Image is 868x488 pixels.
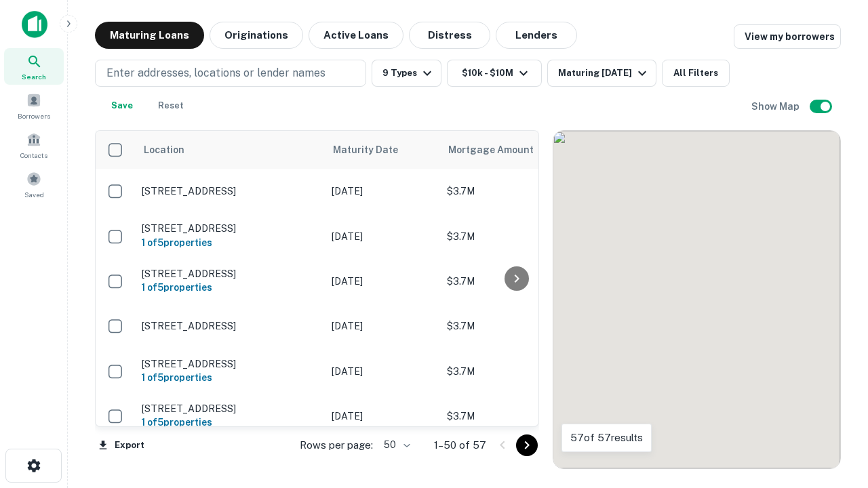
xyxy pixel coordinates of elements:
[378,435,412,455] div: 50
[95,22,204,49] button: Maturing Loans
[142,185,318,197] p: [STREET_ADDRESS]
[447,409,583,424] p: $3.7M
[496,22,577,49] button: Lenders
[447,364,583,379] p: $3.7M
[332,229,433,244] p: [DATE]
[20,150,47,161] span: Contacts
[447,274,583,289] p: $3.7M
[570,430,643,446] p: 57 of 57 results
[447,319,583,333] p: $3.7M
[447,60,542,87] button: $10k - $10M
[142,268,318,280] p: [STREET_ADDRESS]
[4,48,64,85] a: Search
[149,92,193,119] button: Reset
[662,60,730,87] button: All Filters
[142,320,318,332] p: [STREET_ADDRESS]
[24,189,44,200] span: Saved
[751,99,802,114] h6: Show Map
[142,235,318,250] h6: 1 of 5 properties
[106,65,325,81] p: Enter addresses, locations or lender names
[434,437,486,453] p: 1–50 of 57
[95,60,366,87] button: Enter addresses, locations or lender names
[516,434,538,456] button: Go to next page
[22,71,46,82] span: Search
[142,370,318,385] h6: 1 of 5 properties
[800,336,868,401] iframe: Chat Widget
[332,274,433,289] p: [DATE]
[4,127,64,163] a: Contacts
[332,364,433,379] p: [DATE]
[4,166,64,203] a: Saved
[309,22,403,49] button: Active Loans
[409,22,490,49] button: Distress
[553,131,840,468] div: 0 0
[440,131,589,169] th: Mortgage Amount
[18,110,50,121] span: Borrowers
[135,131,325,169] th: Location
[142,222,318,235] p: [STREET_ADDRESS]
[447,229,583,244] p: $3.7M
[100,92,144,119] button: Save your search to get updates of matches that match your search criteria.
[95,435,148,455] button: Export
[547,60,656,87] button: Maturing [DATE]
[332,319,433,333] p: [DATE]
[142,403,318,415] p: [STREET_ADDRESS]
[325,131,440,169] th: Maturity Date
[22,11,47,38] img: capitalize-icon.png
[448,142,551,158] span: Mortgage Amount
[333,142,416,158] span: Maturity Date
[142,280,318,295] h6: 1 of 5 properties
[142,415,318,430] h6: 1 of 5 properties
[300,437,373,453] p: Rows per page:
[734,24,841,49] a: View my borrowers
[447,184,583,199] p: $3.7M
[332,184,433,199] p: [DATE]
[210,22,303,49] button: Originations
[142,358,318,370] p: [STREET_ADDRESS]
[332,409,433,424] p: [DATE]
[4,87,64,124] a: Borrowers
[372,60,441,87] button: 9 Types
[558,65,650,81] div: Maturing [DATE]
[143,142,184,158] span: Location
